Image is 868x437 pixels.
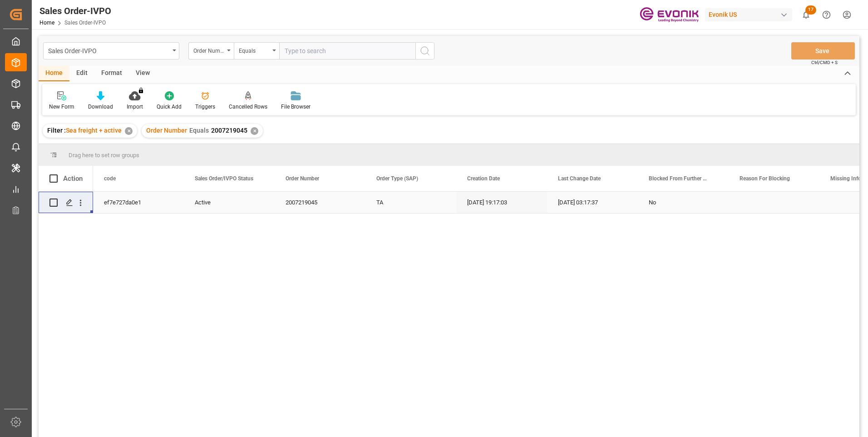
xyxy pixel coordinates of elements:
[705,6,796,23] button: Evonik US
[104,175,116,182] span: code
[39,4,111,18] div: Sales Order-IVPO
[157,103,182,111] div: Quick Add
[47,127,66,134] span: Filter :
[48,45,169,56] div: Sales Order-IVPO
[275,192,365,213] div: 2007219045
[211,127,247,134] span: 2007219045
[234,42,279,60] button: open menu
[281,103,311,111] div: File Browser
[705,8,792,21] div: Evonik US
[195,192,264,213] div: Active
[811,59,838,66] span: Ctrl/CMD + S
[125,127,133,135] div: ✕
[188,42,234,60] button: open menu
[279,42,415,60] input: Type to search
[88,103,113,111] div: Download
[195,175,253,182] span: Sales Order/IVPO Status
[467,175,500,182] span: Creation Date
[189,127,209,134] span: Equals
[93,192,184,213] div: ef7e727da0e1
[796,5,816,25] button: show 17 new notifications
[195,103,215,111] div: Triggers
[49,103,74,111] div: New Form
[286,175,319,182] span: Order Number
[816,5,837,25] button: Help Center
[640,7,699,23] img: Evonik-brand-mark-Deep-Purple-RGB.jpeg_1700498283.jpeg
[239,45,270,55] div: Equals
[365,192,456,213] div: TA
[547,192,638,213] div: [DATE] 03:17:37
[69,66,94,81] div: Edit
[558,175,601,182] span: Last Change Date
[415,42,434,60] button: search button
[63,174,83,183] div: Action
[251,127,258,135] div: ✕
[649,192,718,213] div: No
[39,66,69,81] div: Home
[805,5,816,15] span: 17
[66,127,122,134] span: Sea freight + active
[456,192,547,213] div: [DATE] 19:17:03
[791,42,855,60] button: Save
[39,192,93,214] div: Press SPACE to select this row.
[39,20,54,26] a: Home
[740,175,790,182] span: Reason For Blocking
[229,103,267,111] div: Cancelled Rows
[146,127,187,134] span: Order Number
[649,175,710,182] span: Blocked From Further Processing
[193,45,224,55] div: Order Number
[94,66,129,81] div: Format
[376,175,418,182] span: Order Type (SAP)
[69,152,139,159] span: Drag here to set row groups
[129,66,157,81] div: View
[43,42,179,60] button: open menu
